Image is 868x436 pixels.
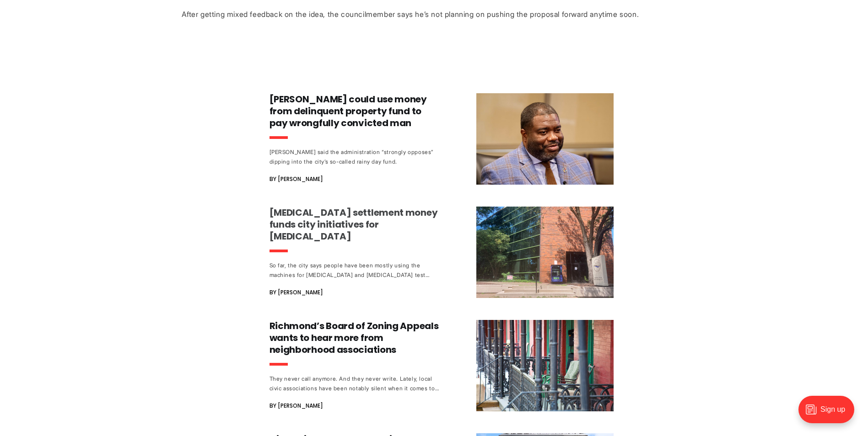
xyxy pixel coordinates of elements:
div: They never call anymore. And they never write. Lately, local civic associations have been notably... [270,374,440,393]
span: By [PERSON_NAME] [270,174,323,185]
div: So far, the city says people have been mostly using the machines for [MEDICAL_DATA] and [MEDICAL_... [270,261,440,280]
iframe: portal-trigger [791,391,868,436]
img: Opioid settlement money funds city initiatives for harm reduction [476,207,614,298]
img: Richmond could use money from delinquent property fund to pay wrongfully convicted man [476,93,614,185]
span: By [PERSON_NAME] [270,287,323,298]
h3: [MEDICAL_DATA] settlement money funds city initiatives for [MEDICAL_DATA] [270,207,440,242]
a: [MEDICAL_DATA] settlement money funds city initiatives for [MEDICAL_DATA] So far, the city says p... [270,207,614,298]
div: After getting mixed feedback on the idea, the councilmember says he’s not planning on pushing the... [182,10,687,19]
h3: Richmond’s Board of Zoning Appeals wants to hear more from neighborhood associations [270,320,440,356]
h3: [PERSON_NAME] could use money from delinquent property fund to pay wrongfully convicted man [270,93,440,129]
div: [PERSON_NAME] said the administration “strongly opposes” dipping into the city’s so-called rainy ... [270,147,440,166]
a: [PERSON_NAME] could use money from delinquent property fund to pay wrongfully convicted man [PERS... [270,93,614,185]
span: By [PERSON_NAME] [270,400,323,411]
img: Richmond’s Board of Zoning Appeals wants to hear more from neighborhood associations [476,320,614,411]
a: Richmond’s Board of Zoning Appeals wants to hear more from neighborhood associations They never c... [270,320,614,411]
